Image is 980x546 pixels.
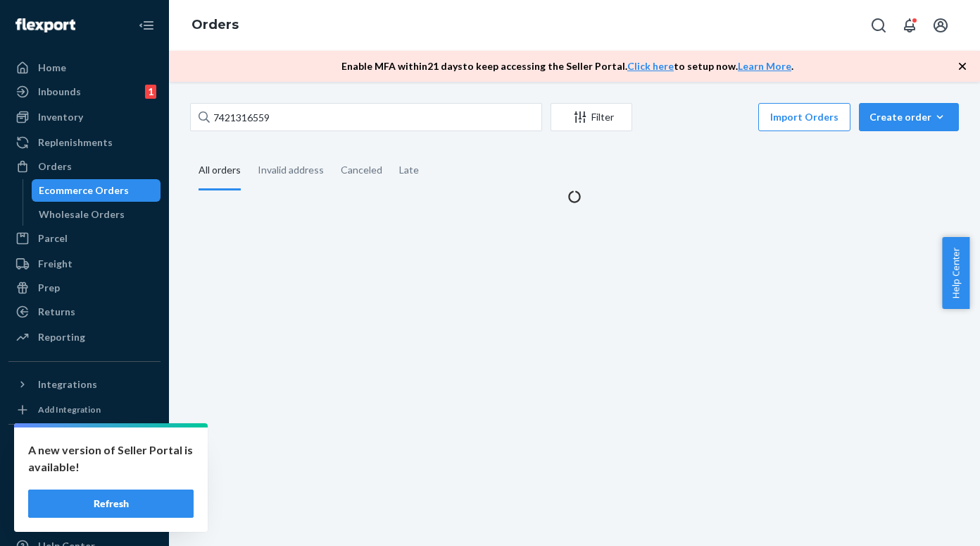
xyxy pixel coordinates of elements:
a: Talk to Support [8,511,161,533]
div: Late [399,152,419,188]
ol: breadcrumbs [180,5,250,46]
button: Help Center [942,237,969,309]
div: Replenishments [38,135,113,150]
a: Reporting [8,326,161,348]
a: Freight [8,253,161,275]
div: Integrations [38,377,97,392]
p: A new version of Seller Portal is available! [28,442,194,475]
button: Close Navigation [132,11,161,40]
p: Enable MFA within 21 days to keep accessing the Seller Portal. to setup now. . [341,59,793,73]
div: Prep [38,281,60,295]
a: Orders [8,155,161,178]
a: Add Integration [8,401,161,418]
a: Orders [191,17,239,32]
a: Learn More [738,60,791,72]
a: Home [8,56,161,79]
button: Open Search Box [865,11,893,40]
div: Returns [38,305,75,319]
div: Inventory [38,110,83,124]
img: Flexport logo [15,18,75,32]
div: Orders [38,159,72,174]
button: Filter [551,103,632,131]
a: Click here [627,60,674,72]
div: Freight [38,257,73,271]
div: Inbounds [38,85,81,99]
a: Replenishments [8,131,161,154]
div: Filter [551,110,632,124]
div: 1 [145,85,156,99]
div: Parcel [38,231,68,245]
button: Import Orders [758,103,850,131]
a: Ecommerce Orders [32,179,161,202]
div: Canceled [341,152,382,188]
a: Inventory [8,106,161,128]
a: Wholesale Orders [32,203,161,226]
a: Settings [8,487,161,509]
div: Add Integration [38,404,101,415]
a: Inbounds1 [8,80,161,103]
a: Parcel [8,227,161,250]
div: All orders [199,152,241,190]
button: Fast Tags [8,436,161,459]
button: Open notifications [896,11,924,40]
button: Integrations [8,373,161,396]
div: Home [38,61,66,75]
a: Prep [8,277,161,299]
button: Open account menu [926,11,955,40]
div: Reporting [38,330,85,344]
div: Ecommerce Orders [39,183,129,198]
a: Add Fast Tag [8,464,161,481]
button: Create order [859,103,959,131]
div: Invalid address [258,152,324,188]
button: Refresh [28,490,194,518]
div: Create order [869,110,948,124]
div: Wholesale Orders [39,207,125,222]
input: Search orders [190,103,542,131]
a: Returns [8,301,161,323]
